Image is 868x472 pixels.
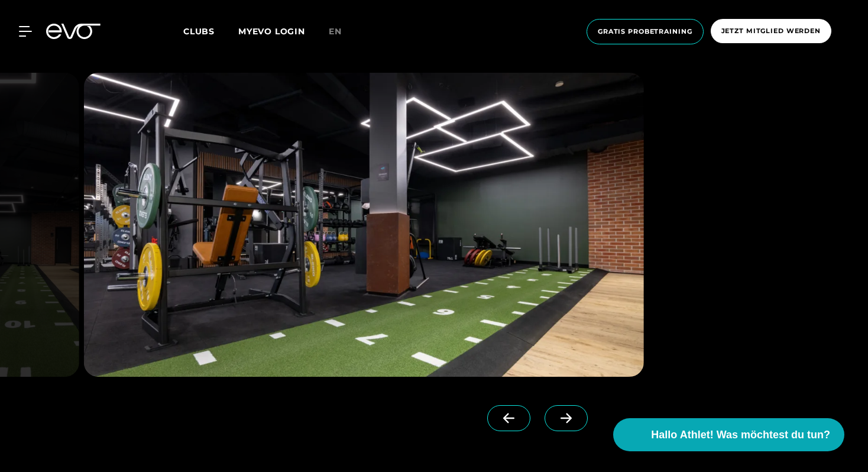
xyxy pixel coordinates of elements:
a: en [329,25,356,38]
span: en [329,26,342,37]
img: evofitness [84,73,644,377]
a: Gratis Probetraining [583,19,707,44]
span: Hallo Athlet! Was möchtest du tun? [651,427,830,443]
a: Jetzt Mitglied werden [707,19,835,44]
a: Clubs [183,25,238,37]
span: Clubs [183,26,215,37]
button: Hallo Athlet! Was möchtest du tun? [613,418,844,451]
span: Jetzt Mitglied werden [721,26,821,36]
span: Gratis Probetraining [598,27,692,37]
a: MYEVO LOGIN [238,26,305,37]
